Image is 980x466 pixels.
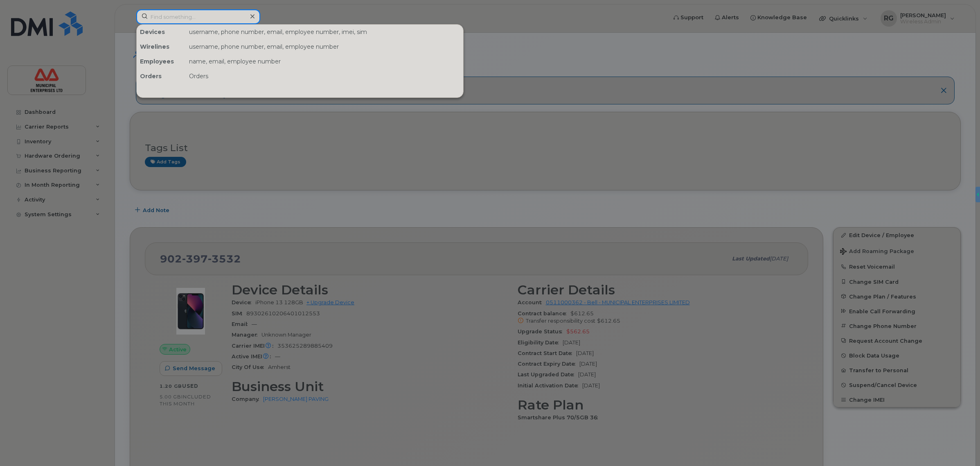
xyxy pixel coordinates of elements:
div: name, email, employee number [186,54,463,69]
div: username, phone number, email, employee number [186,39,463,54]
div: Devices [137,25,186,39]
div: Orders [186,69,463,84]
div: username, phone number, email, employee number, imei, sim [186,25,463,39]
div: Employees [137,54,186,69]
div: Orders [137,69,186,84]
div: Wirelines [137,39,186,54]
